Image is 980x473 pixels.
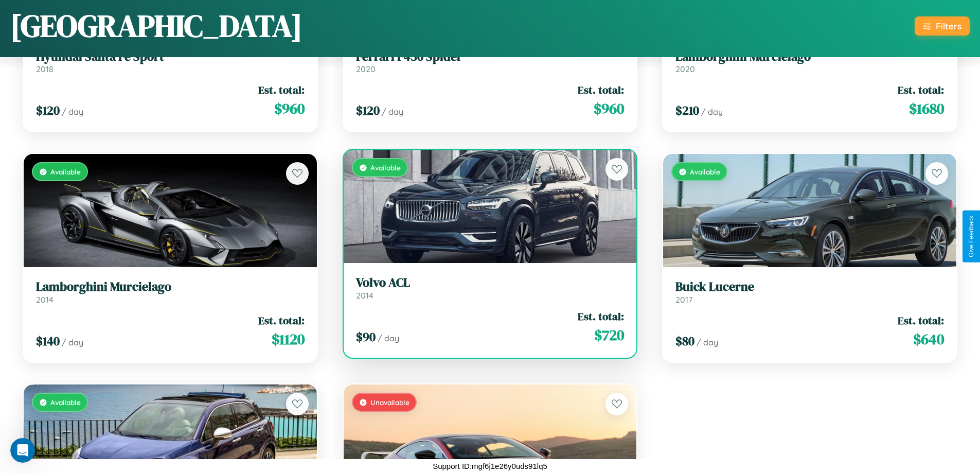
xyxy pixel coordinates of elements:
span: $ 960 [594,98,624,119]
span: Available [370,163,401,172]
h3: Volvo ACL [356,275,625,290]
p: Support ID: mgf6j1e26y0uds91lq5 [433,459,547,473]
div: Give Feedback [968,216,975,257]
span: $ 80 [675,332,694,349]
span: / day [62,107,83,117]
iframe: Intercom live chat [10,438,35,463]
span: Est. total: [578,82,624,97]
a: Buick Lucerne2017 [675,279,944,305]
span: Est. total: [898,313,944,328]
span: / day [701,107,723,117]
span: Available [50,167,81,176]
span: / day [378,333,399,343]
span: $ 1120 [272,329,305,349]
span: Est. total: [258,82,305,97]
span: Est. total: [578,309,624,324]
h3: Buick Lucerne [675,279,944,294]
span: Available [50,398,81,407]
span: $ 1680 [909,98,944,119]
span: 2017 [675,294,692,305]
span: $ 120 [36,102,60,119]
button: Filters [915,16,970,36]
a: Hyundai Santa Fe Sport2018 [36,49,305,75]
span: / day [697,337,718,347]
span: Est. total: [898,82,944,97]
span: $ 90 [356,328,376,345]
span: 2018 [36,64,54,74]
span: / day [382,107,403,117]
a: Volvo ACL2014 [356,275,625,301]
span: $ 960 [274,98,305,119]
span: $ 720 [594,325,624,345]
span: $ 640 [913,329,944,349]
span: $ 210 [675,102,699,119]
span: Est. total: [258,313,305,328]
h1: [GEOGRAPHIC_DATA] [10,5,302,47]
span: 2014 [356,290,373,301]
a: Ferrari F430 Spider2020 [356,49,625,75]
span: Available [690,167,720,176]
span: $ 120 [356,102,380,119]
span: / day [62,337,83,347]
a: Lamborghini Murcielago2014 [36,279,305,305]
span: 2020 [675,64,695,74]
span: 2014 [36,294,54,305]
a: Lamborghini Murcielago2020 [675,49,944,75]
span: 2020 [356,64,376,74]
h3: Lamborghini Murcielago [36,279,305,294]
h3: Lamborghini Murcielago [675,49,944,64]
span: $ 140 [36,332,60,349]
span: Unavailable [370,398,409,407]
div: Filters [936,21,961,31]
